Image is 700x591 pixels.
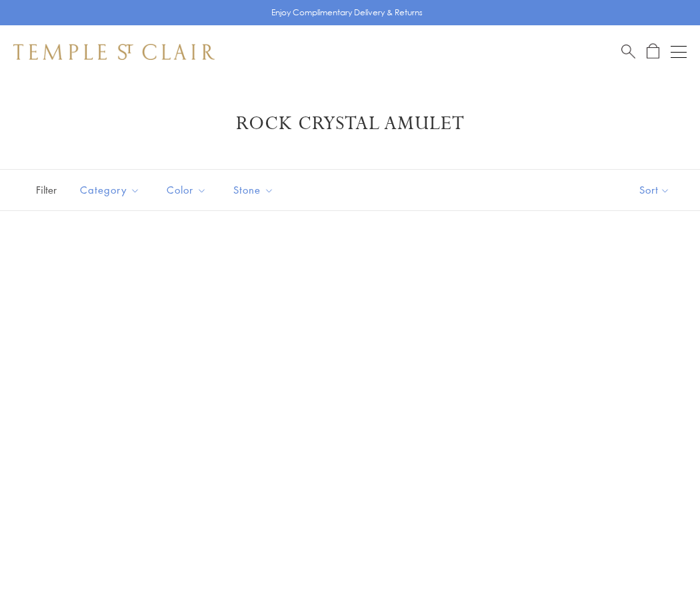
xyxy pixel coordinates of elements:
[227,182,284,198] span: Stone
[647,43,659,60] a: Open Shopping Bag
[271,6,423,19] p: Enjoy Complimentary Delivery & Returns
[621,43,635,60] a: Search
[73,182,150,198] span: Category
[671,44,687,60] button: Open navigation
[160,182,217,198] span: Color
[609,170,700,210] button: Show sort by
[33,112,667,136] h1: Rock Crystal Amulet
[157,175,217,205] button: Color
[70,175,150,205] button: Category
[13,44,215,60] img: Temple St. Clair
[223,175,284,205] button: Stone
